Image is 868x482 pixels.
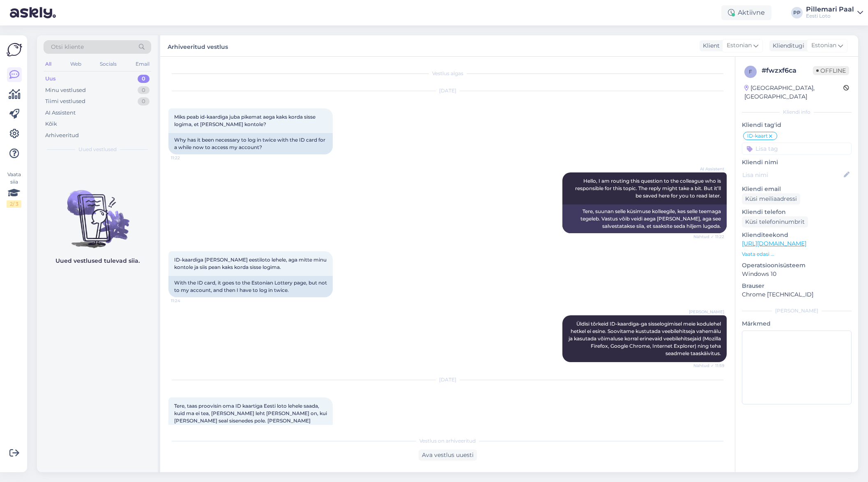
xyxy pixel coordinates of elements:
span: 11:24 [171,298,202,304]
div: Vestlus algas [168,70,727,77]
p: Märkmed [742,319,852,328]
p: Operatsioonisüsteem [742,261,852,270]
div: [DATE] [168,376,727,383]
div: Kliendi info [742,108,852,116]
p: Kliendi nimi [742,158,852,167]
div: [PERSON_NAME] [742,307,852,314]
span: ID-kaardiga [PERSON_NAME] eestiloto lehele, aga mitte minu kontole ja siis pean kaks korda sisse ... [174,257,328,270]
span: [PERSON_NAME] [689,309,724,315]
div: Uus [45,75,56,83]
div: Ava vestlus uuesti [419,450,477,461]
div: Klient [700,41,720,50]
p: Kliendi email [742,185,852,193]
div: Klienditugi [769,41,804,50]
div: Küsi meiliaadressi [742,193,800,204]
div: Kõik [45,120,57,128]
div: # fwzxf6ca [762,66,813,76]
div: Email [134,59,151,69]
div: Socials [98,59,118,69]
div: 0 [138,75,150,83]
div: 0 [138,97,150,106]
p: Uued vestlused tulevad siia. [55,257,140,265]
div: 0 [138,86,150,94]
span: Nähtud ✓ 11:22 [693,234,724,240]
span: Offline [813,66,849,75]
p: Windows 10 [742,270,852,278]
span: ID-kaart [747,133,768,138]
div: Pillemari Paal [806,6,854,13]
div: Tere, suunan selle küsimuse kolleegile, kes selle teemaga tegeleb. Vastus võib veidi aega [PERSON... [562,204,727,233]
p: Chrome [TECHNICAL_ID] [742,290,852,299]
span: f [749,69,752,75]
div: [GEOGRAPHIC_DATA], [GEOGRAPHIC_DATA] [744,84,843,101]
span: 11:22 [171,155,202,161]
div: Vaata siia [7,171,21,208]
div: Aktiivne [721,5,771,20]
span: Nähtud ✓ 11:59 [693,363,724,369]
img: Askly Logo [7,42,22,57]
span: Estonian [811,41,836,50]
span: Hello, I am routing this question to the colleague who is responsible for this topic. The reply m... [575,178,722,199]
span: Otsi kliente [51,43,84,51]
div: 2 / 3 [7,200,21,208]
p: Vaata edasi ... [742,250,852,258]
span: Tere, taas proovisin oma ID kaartiga Eesti loto lehele saada, kuid ma ei tea, [PERSON_NAME] leht ... [174,403,328,431]
div: PP [791,7,803,18]
div: [DATE] [168,87,727,94]
a: Pillemari PaalEesti Loto [806,6,863,19]
div: Arhiveeritud [45,131,79,140]
div: All [44,59,53,69]
p: Brauser [742,282,852,290]
p: Kliendi tag'id [742,121,852,129]
input: Lisa tag [742,142,852,155]
span: Miks peab id-kaardiga juba pikemat aega kaks korda sisse logima, et [PERSON_NAME] kontole? [174,114,317,127]
span: Vestlus on arhiveeritud [419,437,476,445]
span: AI Assistent [693,166,724,172]
a: [URL][DOMAIN_NAME] [742,240,806,247]
div: Eesti Loto [806,13,854,19]
span: Uued vestlused [78,146,117,153]
p: Kliendi telefon [742,208,852,216]
label: Arhiveeritud vestlus [168,40,228,51]
div: Why has it been necessary to log in twice with the ID card for a while now to access my account? [168,133,333,154]
p: Klienditeekond [742,231,852,239]
div: AI Assistent [45,109,76,117]
div: Küsi telefoninumbrit [742,216,808,227]
span: Üldisi tõrkeid ID-kaardiga-ga sisselogimisel meie kodulehel hetkel ei esine. Soovitame kustutada ... [569,321,722,356]
div: Minu vestlused [45,86,86,94]
div: Web [69,59,83,69]
img: No chats [37,175,158,249]
span: Estonian [727,41,752,50]
div: With the ID card, it goes to the Estonian Lottery page, but not to my account, and then I have to... [168,276,333,297]
div: Tiimi vestlused [45,97,85,106]
input: Lisa nimi [742,170,842,179]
